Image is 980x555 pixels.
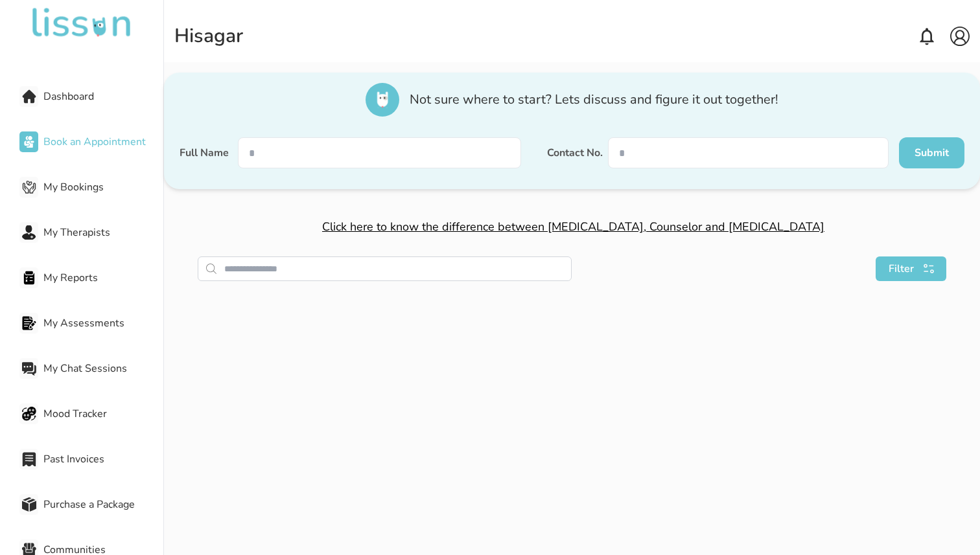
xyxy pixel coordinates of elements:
[43,497,163,512] span: Purchase a Package
[22,89,36,104] img: Dashboard
[43,315,163,331] span: My Assessments
[43,179,163,195] span: My Bookings
[950,27,970,46] img: account.svg
[22,497,36,512] img: Purchase a Package
[43,225,163,240] span: My Therapists
[22,271,36,285] img: My Reports
[322,219,824,234] span: Click here to know the difference between [MEDICAL_DATA], Counselor and [MEDICAL_DATA]
[22,452,36,466] img: Past Invoices
[43,361,163,376] span: My Chat Sessions
[43,134,163,150] span: Book an Appointment
[30,8,134,39] img: undefined
[43,89,163,104] span: Dashboard
[22,361,36,376] img: My Chat Sessions
[22,225,36,240] img: My Therapists
[547,145,603,161] label: Contact No.
[899,137,964,168] button: Submit
[43,406,163,422] span: Mood Tracker
[889,261,914,277] span: Filter
[22,180,36,194] img: My Bookings
[43,451,163,467] span: Past Invoices
[919,262,939,276] img: search111.svg
[180,145,229,161] label: Full Name
[366,83,399,117] img: icon
[22,316,36,330] img: My Assessments
[22,407,36,421] img: Mood Tracker
[43,270,163,286] span: My Reports
[410,91,778,109] span: Not sure where to start? Lets discuss and figure it out together!
[174,25,243,48] div: Hi sagar
[22,135,36,149] img: Book an Appointment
